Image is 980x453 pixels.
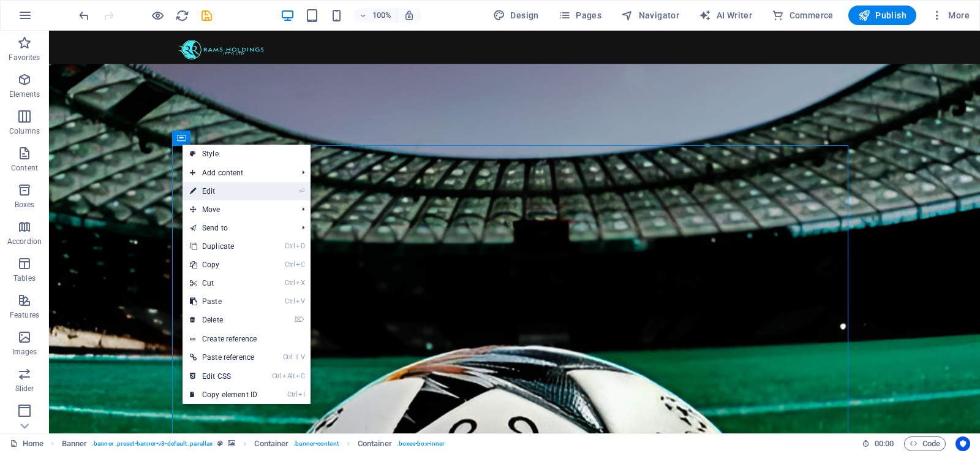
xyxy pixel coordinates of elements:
i: Ctrl [285,279,295,287]
i: Ctrl [285,261,295,268]
span: More [931,9,970,21]
i: C [296,261,304,268]
i: Ctrl [272,372,282,380]
a: CtrlAltCEdit CSS [183,367,265,386]
i: This element contains a background [228,440,235,447]
span: . banner-content [293,436,338,451]
span: Navigator [621,9,679,21]
a: CtrlDDuplicate [183,237,265,256]
i: This element is a customizable preset [217,440,223,447]
i: Ctrl [287,390,297,398]
a: ⏎Edit [183,182,265,200]
button: Code [904,436,946,451]
a: CtrlICopy element ID [183,386,265,404]
i: I [298,390,304,398]
button: reload [175,8,189,23]
button: Design [488,6,544,25]
nav: breadcrumb [62,436,445,451]
span: AI Writer [699,9,752,21]
p: Features [10,310,39,320]
span: Pages [559,9,601,21]
i: ⌦ [295,316,304,324]
h6: Session time [862,436,894,451]
button: Pages [554,6,606,25]
button: Usercentrics [956,436,970,451]
a: Create reference [183,330,311,348]
span: Move [183,200,292,219]
i: ⇧ [294,353,300,361]
button: Navigator [616,6,684,25]
button: save [199,8,214,23]
button: Publish [848,6,916,25]
a: Ctrl⇧VPaste reference [183,348,265,367]
a: Send to [183,219,292,237]
p: Columns [9,126,40,136]
a: ⌦Delete [183,311,265,329]
span: Commerce [772,9,834,21]
i: V [296,297,304,305]
button: More [926,6,974,25]
span: Click to select. Double-click to edit [62,436,88,451]
p: Favorites [9,53,40,63]
p: Slider [15,384,34,394]
p: Images [12,347,37,357]
span: . boxes-box-inner [397,436,445,451]
button: 100% [353,8,397,23]
i: On resize automatically adjust zoom level to fit chosen device. [404,10,415,21]
a: CtrlXCut [183,274,265,292]
a: CtrlCCopy [183,256,265,274]
a: Click to cancel selection. Double-click to open Pages [10,436,43,451]
i: Ctrl [283,353,293,361]
span: . banner .preset-banner-v3-default .parallax [92,436,213,451]
i: C [296,372,304,380]
span: Design [493,9,539,21]
i: Ctrl [285,297,295,305]
a: CtrlVPaste [183,292,265,311]
i: Alt [282,372,295,380]
p: Content [11,163,38,173]
button: Commerce [767,6,839,25]
p: Boxes [15,200,35,210]
i: X [296,279,304,287]
i: V [301,353,304,361]
span: 00 00 [875,436,894,451]
i: D [296,242,304,250]
button: undo [77,8,91,23]
i: Ctrl [285,242,295,250]
button: AI Writer [694,6,757,25]
a: Style [183,145,311,163]
span: Click to select. Double-click to edit [254,436,288,451]
h6: 100% [372,8,391,23]
p: Accordion [7,237,42,246]
span: Publish [858,9,907,21]
i: ⏎ [299,187,304,195]
i: Undo: Change width (Ctrl+Z) [77,9,91,23]
span: Add content [183,164,292,182]
p: Tables [13,273,36,283]
p: Elements [9,89,40,99]
span: Code [910,436,940,451]
span: Click to select. Double-click to edit [358,436,392,451]
span: : [883,439,885,448]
